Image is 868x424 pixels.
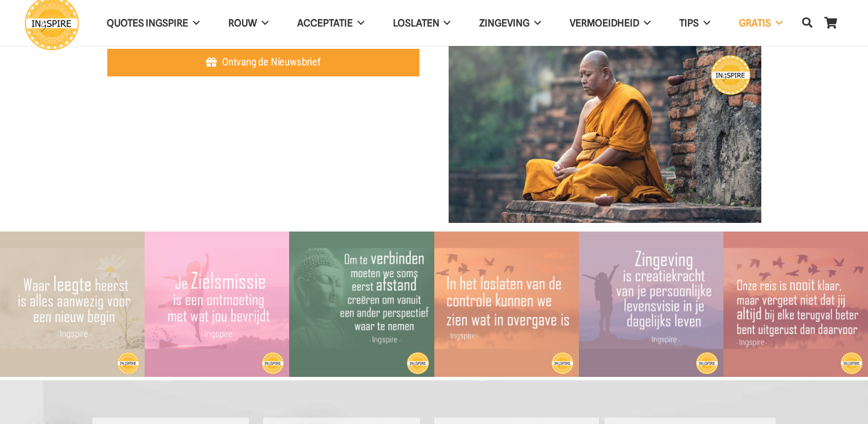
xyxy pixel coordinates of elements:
a: Ontvang de Nieuwsbrief [107,49,420,76]
a: GRATIS [725,9,797,38]
span: GRATIS [739,17,771,29]
a: Meditatie monnik - ingspire zingeving [449,46,761,223]
img: Zinvolle Ingspire Quote over terugval met levenswijsheid voor meer vertrouwen en moed die helpt b... [723,232,868,376]
a: Om te verbinden moeten we soms eerst afstand creëren – Citaat van Ingspire [289,233,434,244]
a: ROUW [214,9,283,38]
a: Zingeving is creatiekracht van je persoonlijke levensvisie in je dagelijks leven – citaat van Ing... [579,233,723,244]
span: QUOTES INGSPIRE [107,17,188,29]
img: nieuwsbrief inschrijving ingspire [449,46,761,223]
a: Je zielsmissie is een ontmoeting met wat jou bevrijdt © [145,233,289,244]
a: Acceptatie [283,9,379,38]
img: Spreuk over controle loslaten om te accepteren wat is - citaat van Ingspire [434,232,579,376]
span: Ontvang de Nieuwsbrief [222,56,321,68]
a: Zoeken [796,9,819,37]
span: Acceptatie [297,17,353,29]
span: VERMOEIDHEID [570,17,639,29]
span: Zingeving [479,17,530,29]
span: ROUW [228,17,257,29]
img: Zingeving is ceatiekracht van je persoonlijke levensvisie in je dagelijks leven - citaat van Inge... [579,232,723,376]
a: Zingeving [465,9,555,38]
a: Loslaten [379,9,465,38]
span: Loslaten [393,17,439,29]
a: VERMOEIDHEID [555,9,665,38]
a: TIPS [665,9,725,38]
a: Wat je bij Terugval niet mag vergeten [723,233,868,244]
span: TIPS [679,17,699,29]
a: QUOTES INGSPIRE [92,9,214,38]
img: Quote over Verbinding - Om te verbinden moeten we afstand creëren om vanuit een ander perspectief... [289,232,434,376]
a: In het loslaten van de controle kunnen we zien wat in overgave is – citaat van Ingspire [434,233,579,244]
